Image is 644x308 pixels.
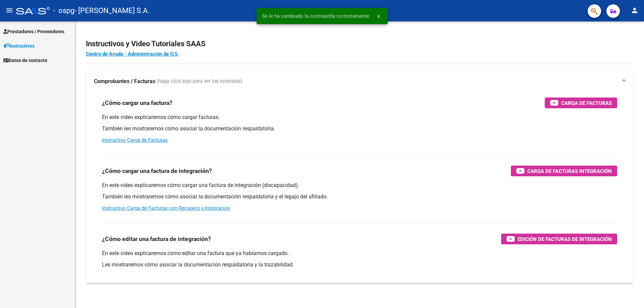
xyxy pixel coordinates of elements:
[102,166,212,176] h3: ¿Cómo cargar una factura de integración?
[3,42,35,50] span: Instructivos
[518,235,612,243] span: Edición de Facturas de integración
[102,98,172,108] h3: ¿Cómo cargar una factura?
[501,234,617,244] button: Edición de Facturas de integración
[102,182,617,189] p: En este video explicaremos cómo cargar una factura de integración (discapacidad).
[94,78,155,85] strong: Comprobantes / Facturas
[5,6,13,14] mat-icon: menu
[102,125,617,132] p: También les mostraremos cómo asociar la documentación respaldatoria.
[102,137,168,143] a: Instructivo Carga de Facturas
[86,51,179,57] a: Centro de Ayuda - Administración de O.S.
[511,166,617,176] button: Carga de Facturas Integración
[3,28,64,35] span: Prestadores / Proveedores
[102,193,617,200] p: También les mostraremos cómo asociar la documentación respaldatoria y el legajo del afiliado.
[86,38,633,50] h2: Instructivos y Video Tutoriales SAAS
[102,261,617,268] p: Les mostraremos cómo asociar la documentación respaldatoria y la trazabilidad.
[74,3,150,18] span: - [PERSON_NAME] S.A.
[377,13,380,19] span: x
[631,6,639,14] mat-icon: person
[527,167,612,175] span: Carga de Facturas Integración
[86,92,633,283] div: Comprobantes / Facturas (haga click aquí para ver los tutoriales)
[621,285,637,301] iframe: Intercom live chat
[53,3,74,18] span: - ospg
[102,234,211,244] h3: ¿Cómo editar una factura de integración?
[102,205,230,211] a: Instructivo Carga de Facturas con Recupero x Integración
[86,71,633,92] mat-expansion-panel-header: Comprobantes / Facturas (haga click aquí para ver los tutoriales)
[102,250,617,257] p: En este video explicaremos cómo editar una factura que ya habíamos cargado.
[545,98,617,108] button: Carga de Facturas
[561,99,612,107] span: Carga de Facturas
[157,78,242,85] span: (haga click aquí para ver los tutoriales)
[262,13,369,19] span: Se le ha cambiado la contraseña correctamente
[102,114,617,121] p: En este video explicaremos cómo cargar facturas.
[372,10,385,22] button: x
[3,57,47,64] span: Datos de contacto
